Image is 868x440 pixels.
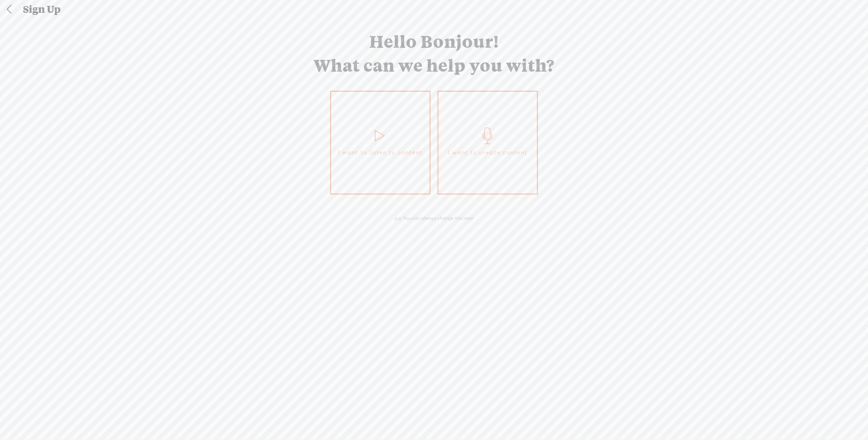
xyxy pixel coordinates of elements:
[338,147,423,158] span: I want to listen to content
[448,147,527,158] span: I want to create content
[391,215,477,221] div: p.s: You can always change this later
[366,33,503,50] div: Hello Bonjour!
[310,57,558,73] div: What can we help you with?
